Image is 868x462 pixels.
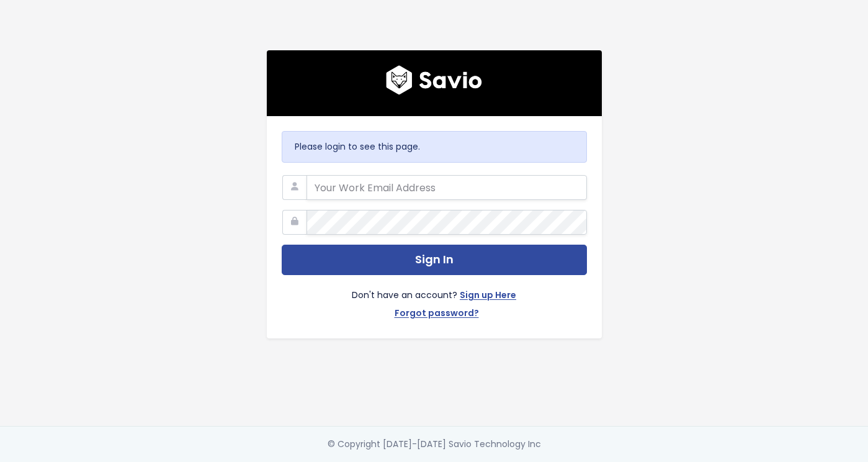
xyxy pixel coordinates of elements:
[295,139,574,155] p: Please login to see this page.
[282,275,587,324] div: Don't have an account?
[306,175,587,200] input: Your Work Email Address
[386,65,482,95] img: logo600x187.a314fd40982d.png
[460,288,516,306] a: Sign up Here
[282,245,587,275] button: Sign In
[328,437,541,452] div: © Copyright [DATE]-[DATE] Savio Technology Inc
[395,306,479,324] a: Forgot password?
